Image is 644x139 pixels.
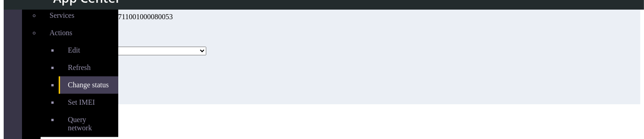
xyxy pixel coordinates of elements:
[50,11,74,19] span: Services
[59,42,118,59] a: Edit
[40,24,118,42] a: Actions
[68,64,91,71] span: Refresh
[59,94,118,111] a: Set IMEI
[40,7,118,24] a: Services
[68,46,80,54] span: Edit
[68,98,95,106] span: Set IMEI
[59,59,118,76] a: Refresh
[59,76,118,94] a: Change status
[50,29,72,37] span: Actions
[68,81,109,89] span: Change status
